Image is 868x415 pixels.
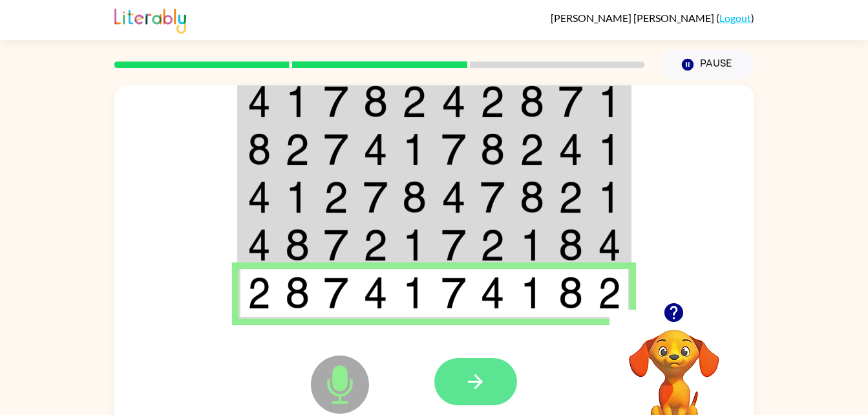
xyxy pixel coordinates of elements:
img: 2 [248,277,271,309]
img: 7 [480,181,505,213]
span: [PERSON_NAME] [PERSON_NAME] [551,12,716,24]
img: 7 [363,181,388,213]
img: 7 [324,85,348,118]
img: 1 [598,133,621,165]
img: 7 [324,229,348,261]
a: Logout [719,12,751,24]
img: 1 [402,277,427,309]
img: 1 [598,181,621,213]
img: 4 [441,85,466,118]
img: Literably [114,5,186,34]
img: 8 [285,229,310,261]
img: 4 [248,85,271,118]
div: ( ) [551,12,754,24]
img: 8 [363,85,388,118]
img: 2 [363,229,388,261]
img: 4 [558,133,583,165]
img: 4 [363,133,388,165]
img: 1 [285,181,310,213]
img: 1 [520,277,544,309]
img: 2 [285,133,310,165]
button: Pause [661,50,754,80]
img: 1 [402,229,427,261]
img: 7 [324,277,348,309]
img: 4 [363,277,388,309]
img: 8 [285,277,310,309]
img: 7 [441,133,466,165]
img: 2 [558,181,583,213]
img: 2 [324,181,348,213]
img: 8 [558,277,583,309]
img: 8 [558,229,583,261]
img: 2 [480,229,505,261]
img: 4 [598,229,621,261]
img: 8 [480,133,505,165]
img: 4 [248,181,271,213]
img: 8 [520,85,544,118]
img: 2 [480,85,505,118]
img: 4 [441,181,466,213]
img: 1 [598,85,621,118]
img: 8 [248,133,271,165]
img: 1 [520,229,544,261]
img: 1 [402,133,427,165]
img: 4 [248,229,271,261]
img: 8 [402,181,427,213]
img: 2 [520,133,544,165]
img: 2 [598,277,621,309]
img: 1 [285,85,310,118]
img: 2 [402,85,427,118]
img: 7 [441,229,466,261]
img: 7 [324,133,348,165]
img: 8 [520,181,544,213]
img: 7 [558,85,583,118]
img: 7 [441,277,466,309]
img: 4 [480,277,505,309]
